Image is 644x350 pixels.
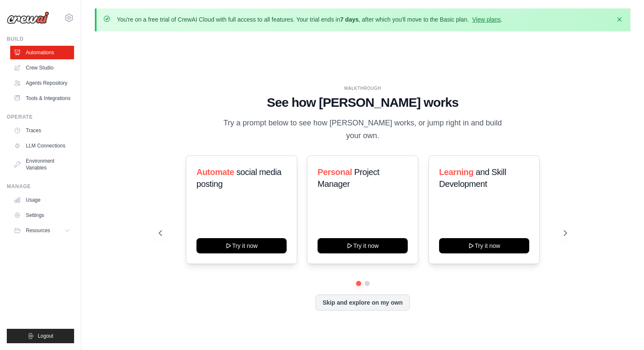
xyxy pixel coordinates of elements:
p: You're on a free trial of CrewAI Cloud with full access to all features. Your trial ends in , aft... [117,15,503,24]
strong: 7 days [340,16,359,23]
a: Usage [10,193,74,207]
span: Resources [26,227,50,234]
img: Logo [7,11,49,24]
span: Automate [196,167,234,177]
div: Build [7,36,74,42]
a: Tools & Integrations [10,92,74,105]
a: LLM Connections [10,139,74,153]
span: Logout [38,333,53,339]
button: Logout [7,329,74,343]
button: Try it now [439,238,529,253]
a: Environment Variables [10,154,74,175]
a: Automations [10,46,74,59]
div: Operate [7,114,74,120]
a: Traces [10,124,74,137]
span: social media posting [196,167,282,189]
span: and Skill Development [439,167,506,189]
a: Agents Repository [10,76,74,90]
a: Crew Studio [10,61,74,75]
span: Personal [318,167,352,177]
span: Learning [439,167,473,177]
a: Settings [10,208,74,222]
span: Project Manager [318,167,379,189]
p: Try a prompt below to see how [PERSON_NAME] works, or jump right in and build your own. [221,117,505,142]
div: WALKTHROUGH [159,85,567,92]
button: Try it now [318,238,408,253]
a: View plans [472,16,500,23]
button: Try it now [196,238,287,253]
button: Resources [10,224,74,237]
h1: See how [PERSON_NAME] works [159,95,567,110]
div: Manage [7,183,74,190]
button: Skip and explore on my own [315,294,410,311]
